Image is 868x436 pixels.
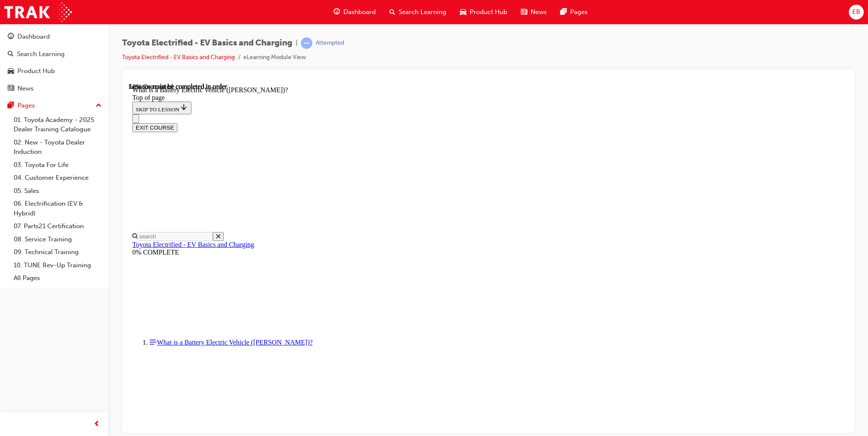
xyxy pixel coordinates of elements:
[849,5,864,20] button: EB
[96,100,102,111] span: up-icon
[9,149,84,158] input: Search
[8,51,14,58] span: search-icon
[17,32,50,42] div: Dashboard
[17,84,34,93] div: News
[3,98,105,113] button: Pages
[3,3,715,11] div: What is a Battery Electric Vehicle ([PERSON_NAME])?
[453,3,514,21] a: car-iconProduct Hub
[10,246,105,259] a: 09. Technical Training
[560,7,567,17] span: pages-icon
[570,7,588,17] span: Pages
[514,3,554,21] a: news-iconNews
[10,220,105,233] a: 07. Parts21 Certification
[554,3,594,21] a: pages-iconPages
[10,184,105,198] a: 05. Sales
[531,7,547,17] span: News
[3,19,63,31] button: SKIP TO LESSON
[389,7,395,17] span: search-icon
[10,259,105,272] a: 10. TUNE Rev-Up Training
[3,11,715,19] div: Top of page
[3,27,105,98] button: DashboardSearch LearningProduct HubNews
[10,159,105,172] a: 03. Toyota For Life
[10,171,105,184] a: 04. Customer Experience
[8,102,14,110] span: pages-icon
[296,38,297,48] span: |
[3,40,49,49] button: EXIT COURSE
[4,3,72,22] img: Trak
[10,136,105,159] a: 02. New - Toyota Dealer Induction
[17,49,65,59] div: Search Learning
[10,233,105,246] a: 08. Service Training
[8,85,14,93] span: news-icon
[460,7,466,17] span: car-icon
[3,81,105,96] a: News
[327,3,383,21] a: guage-iconDashboard
[3,46,105,62] a: Search Learning
[334,7,340,17] span: guage-icon
[301,37,312,49] span: learningRecordVerb_ATTEMPT-icon
[10,197,105,220] a: 06. Electrification (EV & Hybrid)
[521,7,527,17] span: news-icon
[470,7,507,17] span: Product Hub
[3,166,715,173] div: 0% COMPLETE
[399,7,446,17] span: Search Learning
[7,23,59,30] span: SKIP TO LESSON
[10,272,105,285] a: All Pages
[343,7,376,17] span: Dashboard
[316,39,344,47] div: Attempted
[17,101,35,110] div: Pages
[3,29,105,45] a: Dashboard
[852,7,860,17] span: EB
[10,113,105,136] a: 01. Toyota Academy - 2025 Dealer Training Catalogue
[8,68,14,75] span: car-icon
[3,63,105,79] a: Product Hub
[8,33,14,41] span: guage-icon
[3,158,125,165] a: Toyota Electrified - EV Basics and Charging
[3,31,10,40] button: Close navigation menu
[94,419,100,430] span: prev-icon
[243,53,306,62] li: eLearning Module View
[122,54,235,61] a: Toyota Electrified - EV Basics and Charging
[17,66,55,76] div: Product Hub
[122,38,292,48] span: Toyota Electrified - EV Basics and Charging
[383,3,453,21] a: search-iconSearch Learning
